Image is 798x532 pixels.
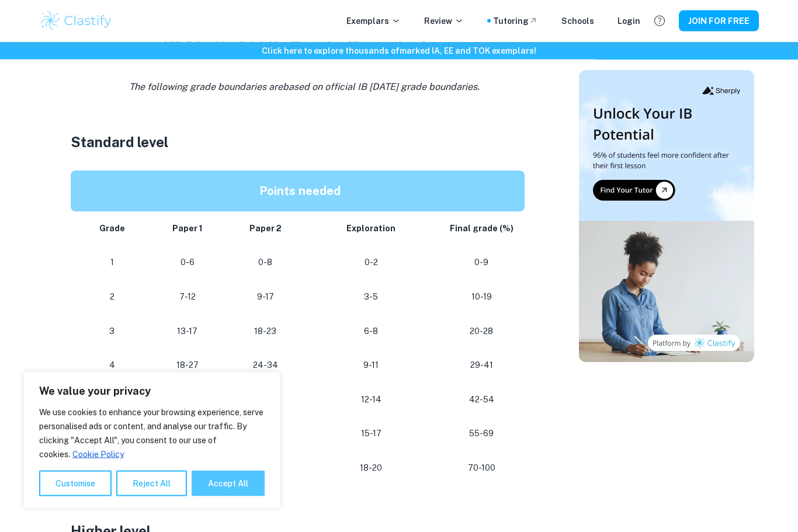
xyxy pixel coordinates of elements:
a: Schools [561,15,594,27]
strong: Exploration [346,224,395,234]
p: 18-23 [235,324,294,340]
p: Review [424,15,464,27]
h3: Standard level [71,132,538,153]
strong: Points needed [259,185,341,199]
h6: Click here to explore thousands of marked IA, EE and TOK exemplars ! [2,44,796,57]
a: Login [617,15,640,27]
button: Help and Feedback [650,11,669,31]
p: 15-17 [314,426,429,442]
strong: Final grade (%) [450,224,514,234]
strong: Paper 2 [249,224,282,234]
p: 24-34 [235,358,294,374]
p: 7-12 [158,290,217,305]
img: Thumbnail [579,70,754,362]
strong: Grade [99,224,125,234]
p: 1 [85,255,139,271]
p: 12-14 [314,392,429,408]
p: 55-69 [447,426,515,442]
p: 42-54 [447,392,515,408]
p: 0-9 [447,255,515,271]
p: 4 [85,358,139,374]
p: 20-28 [447,324,515,340]
p: 6-8 [314,324,429,340]
p: 0-2 [314,255,429,271]
p: 9-11 [314,358,429,374]
p: We value your privacy [39,384,265,398]
p: 70-100 [447,461,515,477]
p: 13-17 [158,324,217,340]
button: JOIN FOR FREE [679,11,759,32]
a: Cookie Policy [72,449,124,460]
p: 3-5 [314,290,429,305]
button: Customise [39,471,112,496]
p: 18-27 [158,358,217,374]
p: 0-8 [235,255,294,271]
p: 9-17 [235,290,294,305]
button: Accept All [192,471,265,496]
img: Clastify logo [39,9,113,33]
i: The following grade boundaries are [129,82,480,93]
p: Exemplars [346,15,401,27]
strong: Paper 1 [172,224,203,234]
a: Tutoring [493,15,538,27]
button: Reject All [116,471,187,496]
div: We value your privacy [23,372,280,509]
p: 0-6 [158,255,217,271]
p: 3 [85,324,139,340]
p: 18-20 [314,461,429,477]
p: We use cookies to enhance your browsing experience, serve personalised ads or content, and analys... [39,405,265,461]
p: 29-41 [447,358,515,374]
p: 2 [85,290,139,305]
span: based on official IB [DATE] grade boundaries. [283,82,480,93]
p: 10-19 [447,290,515,305]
